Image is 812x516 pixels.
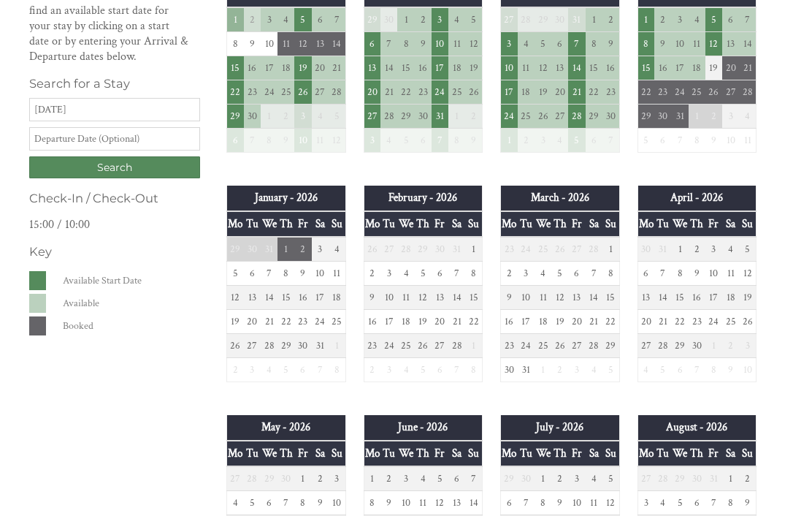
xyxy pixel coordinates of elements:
[637,186,757,210] th: April - 2026
[518,56,535,80] td: 11
[432,262,448,286] td: 6
[689,56,705,80] td: 18
[415,211,432,237] th: Th
[705,105,722,129] td: 2
[535,129,551,153] td: 3
[568,80,585,105] td: 21
[397,129,414,153] td: 5
[501,80,518,105] td: 17
[380,262,397,286] td: 3
[551,105,568,129] td: 27
[432,56,448,80] td: 17
[364,286,380,310] td: 9
[277,80,294,105] td: 25
[244,310,261,334] td: 20
[739,105,756,129] td: 4
[244,262,261,286] td: 6
[671,262,688,286] td: 8
[312,105,329,129] td: 4
[227,286,244,310] td: 12
[465,56,482,80] td: 19
[602,262,619,286] td: 8
[689,105,705,129] td: 1
[602,211,619,237] th: Su
[671,237,688,262] td: 1
[244,211,261,237] th: Tu
[415,237,432,262] td: 29
[294,286,311,310] td: 16
[261,7,277,32] td: 3
[535,211,551,237] th: We
[277,129,294,153] td: 9
[294,105,311,129] td: 3
[29,98,200,121] input: Arrival Date
[739,56,756,80] td: 21
[465,262,482,286] td: 8
[739,286,756,310] td: 19
[602,56,619,80] td: 16
[465,80,482,105] td: 26
[312,310,329,334] td: 24
[448,80,465,105] td: 25
[277,32,294,56] td: 11
[501,186,620,210] th: March - 2026
[518,237,535,262] td: 24
[568,211,585,237] th: Fr
[501,56,518,80] td: 10
[380,105,397,129] td: 28
[277,105,294,129] td: 2
[739,32,756,56] td: 14
[448,129,465,153] td: 8
[364,80,380,105] td: 20
[329,105,345,129] td: 5
[312,32,329,56] td: 13
[261,56,277,80] td: 17
[637,32,654,56] td: 8
[277,7,294,32] td: 4
[277,286,294,310] td: 15
[671,80,688,105] td: 24
[448,105,465,129] td: 1
[637,129,654,153] td: 5
[60,294,196,313] dd: Available
[586,80,602,105] td: 22
[637,286,654,310] td: 13
[722,7,739,32] td: 6
[568,262,585,286] td: 6
[637,211,654,237] th: Mo
[705,211,722,237] th: Fr
[689,262,705,286] td: 9
[415,129,432,153] td: 6
[535,237,551,262] td: 25
[29,191,200,205] h3: Check-In / Check-Out
[244,237,261,262] td: 30
[551,7,568,32] td: 30
[739,211,756,237] th: Su
[671,32,688,56] td: 10
[432,32,448,56] td: 10
[448,286,465,310] td: 14
[380,80,397,105] td: 21
[689,286,705,310] td: 16
[277,211,294,237] th: Th
[329,129,345,153] td: 12
[261,262,277,286] td: 7
[329,56,345,80] td: 21
[397,105,414,129] td: 29
[294,310,311,334] td: 23
[448,32,465,56] td: 11
[465,32,482,56] td: 12
[689,211,705,237] th: Th
[312,56,329,80] td: 20
[602,129,619,153] td: 7
[329,7,345,32] td: 7
[518,211,535,237] th: Tu
[415,262,432,286] td: 5
[722,286,739,310] td: 18
[568,56,585,80] td: 14
[551,237,568,262] td: 26
[689,237,705,262] td: 2
[465,237,482,262] td: 1
[705,7,722,32] td: 5
[294,7,311,32] td: 5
